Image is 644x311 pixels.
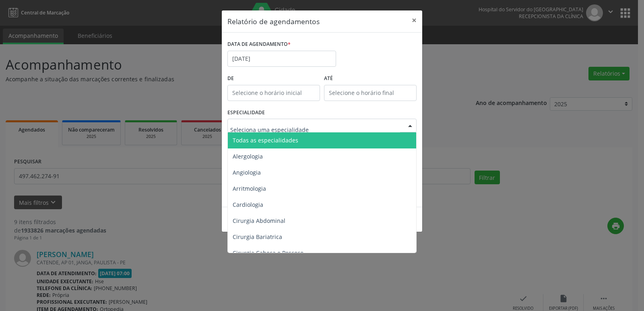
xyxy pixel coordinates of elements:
h5: Relatório de agendamentos [227,16,320,27]
label: De [227,72,320,85]
span: Cirurgia Bariatrica [233,233,282,241]
input: Seleciona uma especialidade [230,122,400,138]
span: Cirurgia Cabeça e Pescoço [233,249,303,257]
span: Arritmologia [233,185,266,192]
span: Angiologia [233,169,261,176]
input: Selecione uma data ou intervalo [227,51,336,67]
span: Cardiologia [233,201,263,208]
input: Selecione o horário inicial [227,85,320,101]
span: Todas as especialidades [233,136,298,144]
button: Close [406,10,422,30]
label: ATÉ [324,72,417,85]
label: DATA DE AGENDAMENTO [227,38,291,51]
span: Cirurgia Abdominal [233,217,285,224]
span: Alergologia [233,152,263,160]
label: ESPECIALIDADE [227,107,265,119]
input: Selecione o horário final [324,85,417,101]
